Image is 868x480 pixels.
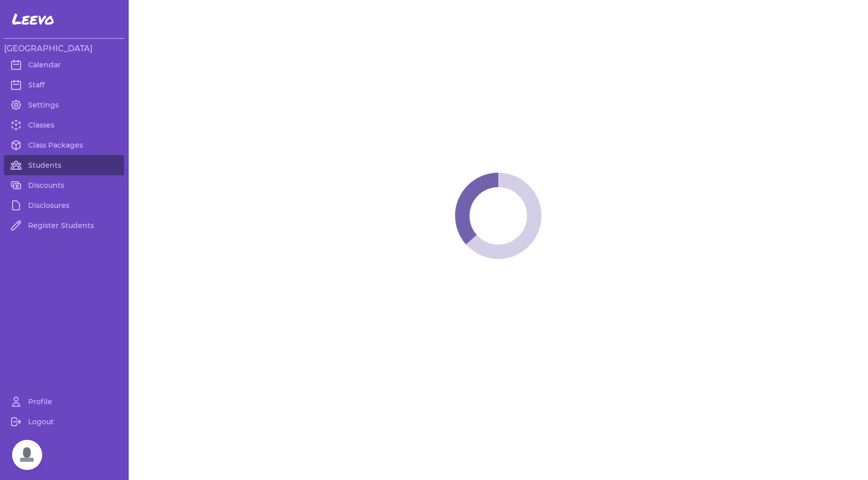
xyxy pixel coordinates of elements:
a: Disclosures [4,195,124,215]
a: Logout [4,412,124,432]
a: Calendar [4,55,124,75]
span: Leevo [12,10,54,28]
h3: [GEOGRAPHIC_DATA] [4,43,124,55]
a: Discounts [4,175,124,195]
a: Open chat [12,440,42,470]
a: Class Packages [4,135,124,155]
a: Register Students [4,215,124,235]
a: Settings [4,95,124,115]
a: Staff [4,75,124,95]
a: Profile [4,392,124,412]
a: Classes [4,115,124,135]
a: Students [4,155,124,175]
